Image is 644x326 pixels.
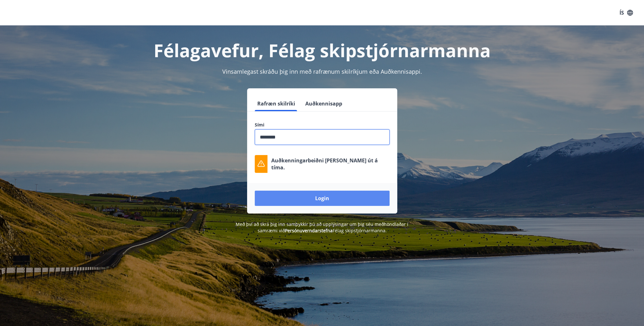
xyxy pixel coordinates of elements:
a: Persónuverndarstefna [285,228,333,234]
label: Sími [255,122,390,128]
button: Login [255,191,390,206]
h1: Félagavefur, Félag skipstjórnarmanna [101,38,544,62]
span: Með því að skrá þig inn samþykkir þú að upplýsingar um þig séu meðhöndlaðar í samræmi við Félag s... [236,221,408,234]
button: Rafræn skilríki [255,96,298,111]
button: Auðkennisapp [303,96,345,111]
p: Auðkenningarbeiðni [PERSON_NAME] út á tíma. [271,157,390,171]
span: Vinsamlegast skráðu þig inn með rafrænum skilríkjum eða Auðkennisappi. [222,68,422,75]
button: ÍS [616,7,636,18]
